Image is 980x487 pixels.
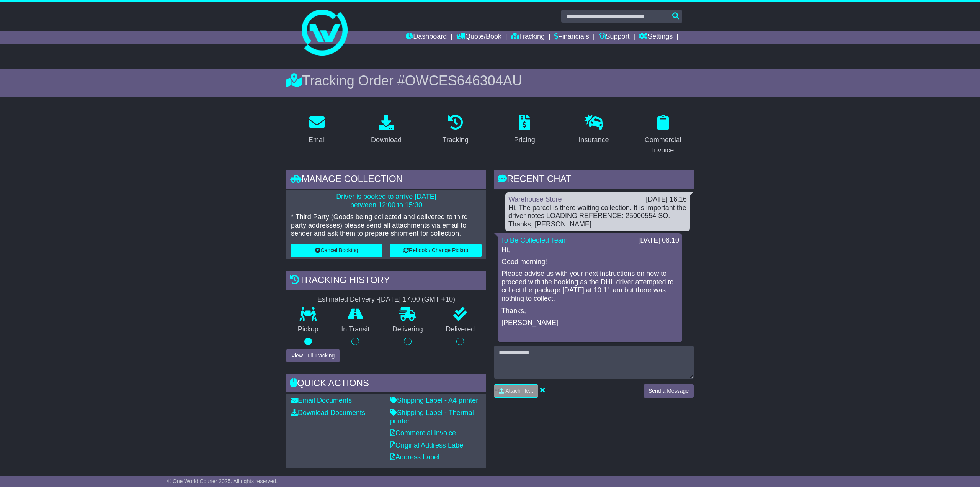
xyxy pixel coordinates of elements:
[438,112,474,148] a: Tracking
[501,236,568,244] a: To Be Collected Team
[390,409,474,425] a: Shipping Label - Thermal printer
[578,135,609,145] div: Insurance
[509,112,540,148] a: Pricing
[501,246,678,254] p: Hi,
[309,135,326,145] div: Email
[494,170,694,190] div: RECENT CHAT
[371,135,402,145] div: Download
[638,236,679,245] div: [DATE] 08:10
[443,135,469,145] div: Tracking
[405,73,522,89] span: OWCES646304AU
[390,441,465,449] a: Original Address Label
[291,244,382,257] button: Cancel Booking
[406,31,447,44] a: Dashboard
[286,170,486,190] div: Manage collection
[291,409,365,416] a: Download Documents
[456,31,501,44] a: Quote/Book
[637,135,689,156] div: Commercial Invoice
[390,453,439,461] a: Address Label
[639,31,673,44] a: Settings
[632,112,694,158] a: Commercial Invoice
[501,319,678,327] p: [PERSON_NAME]
[599,31,630,44] a: Support
[390,244,482,257] button: Rebook / Change Pickup
[286,349,340,362] button: View Full Tracking
[304,112,331,148] a: Email
[286,295,486,304] div: Estimated Delivery -
[434,325,487,334] p: Delivered
[554,31,589,44] a: Financials
[381,325,434,334] p: Delivering
[501,270,678,303] p: Please advise us with your next instructions on how to proceed with the booking as the DHL driver...
[644,384,694,398] button: Send a Message
[286,325,330,334] p: Pickup
[390,397,478,404] a: Shipping Label - A4 printer
[291,213,482,238] p: * Third Party (Goods being collected and delivered to third party addresses) please send all atta...
[286,374,486,395] div: Quick Actions
[286,72,694,89] div: Tracking Order #
[511,31,545,44] a: Tracking
[573,112,614,148] a: Insurance
[379,295,455,304] div: [DATE] 17:00 (GMT +10)
[646,195,687,204] div: [DATE] 16:16
[330,325,381,334] p: In Transit
[501,258,678,266] p: Good morning!
[167,478,278,484] span: © One World Courier 2025. All rights reserved.
[508,195,562,203] a: Warehouse Store
[291,193,482,209] p: Driver is booked to arrive [DATE] between 12:00 to 15:30
[286,271,486,292] div: Tracking history
[514,135,535,145] div: Pricing
[291,397,352,404] a: Email Documents
[366,112,407,148] a: Download
[501,307,678,315] p: Thanks,
[390,429,456,437] a: Commercial Invoice
[508,204,687,229] div: Hi, The parcel is there waiting collection. It is important the driver notes LOADING REFERENCE: 2...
